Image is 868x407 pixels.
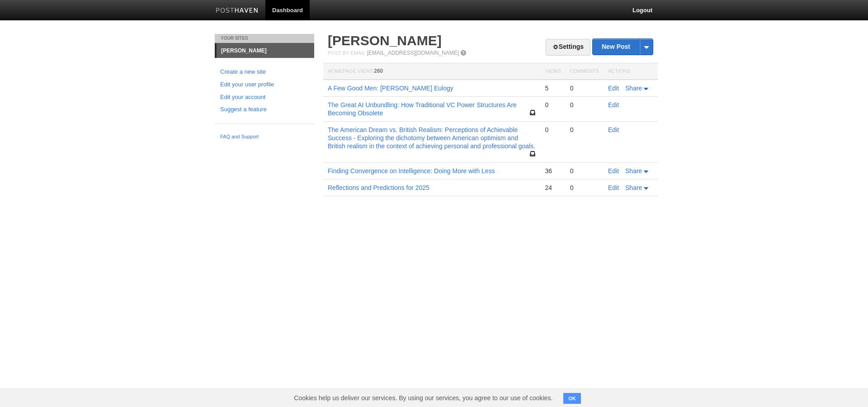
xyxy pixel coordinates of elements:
a: Edit [608,126,619,133]
a: A Few Good Men: [PERSON_NAME] Eulogy [328,85,453,92]
span: Post by Email [328,50,365,56]
a: Edit [608,167,619,175]
th: Actions [604,63,658,80]
div: 24 [545,184,561,192]
a: [PERSON_NAME] [328,33,442,48]
div: 0 [570,101,599,109]
img: Posthaven-bar [216,8,259,14]
a: Edit [608,184,619,191]
a: The American Dream vs. British Realism: Perceptions of Achievable Success - Exploring the dichoto... [328,126,535,150]
span: Share [625,167,642,175]
button: OK [563,393,581,404]
span: Share [625,184,642,191]
a: The Great AI Unbundling: How Traditional VC Power Structures Are Becoming Obsolete [328,101,517,117]
a: Edit [608,101,619,109]
a: Create a new site [220,67,309,77]
span: 260 [374,68,383,74]
div: 5 [545,84,561,92]
a: Edit your user profile [220,80,309,90]
span: Cookies help us deliver our services. By using our services, you agree to our use of cookies. [285,389,561,407]
a: Reflections and Predictions for 2025 [328,184,429,191]
div: 0 [545,126,561,134]
div: 0 [545,101,561,109]
div: 0 [570,84,599,92]
a: Suggest a feature [220,105,309,114]
div: 0 [570,126,599,134]
span: Share [625,85,642,92]
a: Finding Convergence on Intelligence: Doing More with Less [328,167,495,175]
div: 0 [570,184,599,192]
li: Your Sites [215,34,314,43]
div: 36 [545,167,561,175]
a: Edit [608,85,619,92]
a: [EMAIL_ADDRESS][DOMAIN_NAME] [367,50,459,56]
th: Homepage Views [323,63,540,80]
a: New Post [593,39,653,55]
th: Comments [566,63,604,80]
a: FAQ and Support [220,133,309,141]
a: [PERSON_NAME] [217,43,314,58]
a: Edit your account [220,93,309,102]
th: Views [540,63,565,80]
div: 0 [570,167,599,175]
a: Settings [546,39,590,56]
